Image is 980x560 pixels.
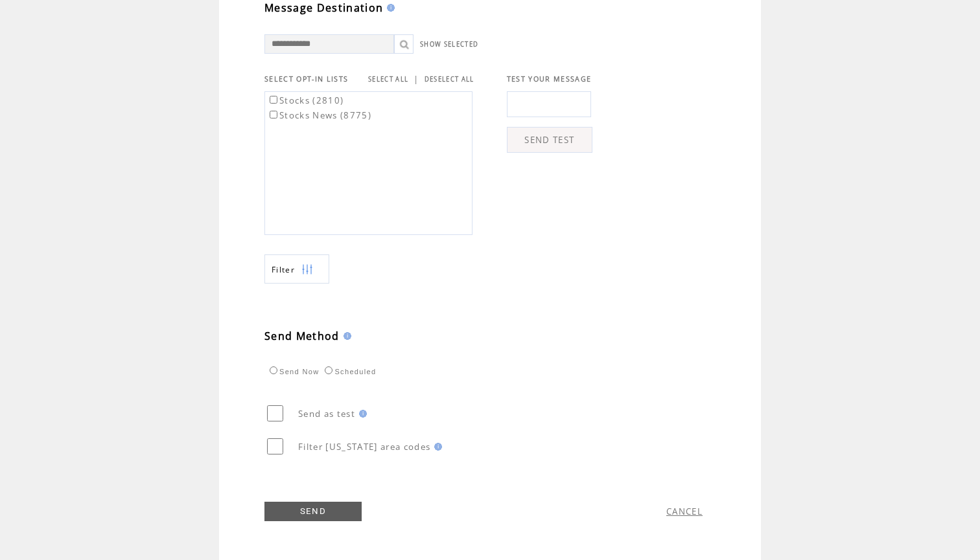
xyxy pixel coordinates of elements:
[264,1,383,15] span: Message Destination
[301,255,313,284] img: filters.png
[270,96,277,104] input: Stocks (2810)
[270,111,277,118] input: Stocks News (8775)
[264,329,340,343] span: Send Method
[266,368,319,375] label: Send Now
[340,332,351,340] img: help.gif
[507,127,592,153] a: SEND TEST
[383,4,395,12] img: help.gif
[272,264,295,275] span: Show filters
[355,410,367,418] img: help.gif
[267,109,371,121] label: Stocks News (8775)
[264,502,362,521] a: SEND
[414,73,419,85] span: |
[430,443,442,451] img: help.gif
[267,95,344,106] label: Stocks (2810)
[666,506,703,517] a: CANCEL
[425,75,474,84] a: DESELECT ALL
[270,366,277,374] input: Send Now
[368,75,408,84] a: SELECT ALL
[264,74,348,84] span: SELECT OPT-IN LISTS
[298,441,430,453] span: Filter [US_STATE] area codes
[298,408,355,420] span: Send as test
[325,366,332,374] input: Scheduled
[264,254,329,284] a: Filter
[420,40,478,49] a: SHOW SELECTED
[507,74,592,84] span: TEST YOUR MESSAGE
[321,368,376,375] label: Scheduled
